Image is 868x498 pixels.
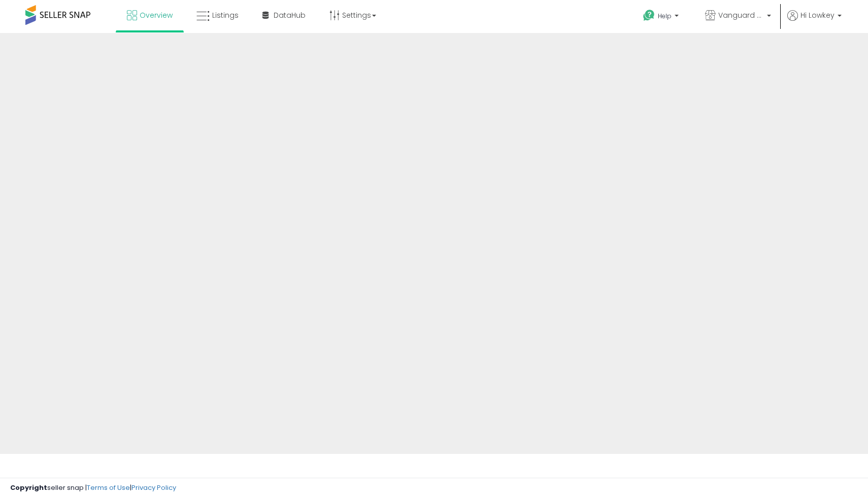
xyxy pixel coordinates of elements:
span: DataHub [274,10,306,20]
span: Vanguard Systems Shop [718,10,764,20]
span: Overview [140,10,173,20]
span: Help [658,12,672,20]
a: Help [635,2,689,33]
i: Get Help [643,9,655,22]
a: Hi Lowkey [787,10,842,33]
span: Listings [212,10,239,20]
span: Hi Lowkey [800,10,834,20]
